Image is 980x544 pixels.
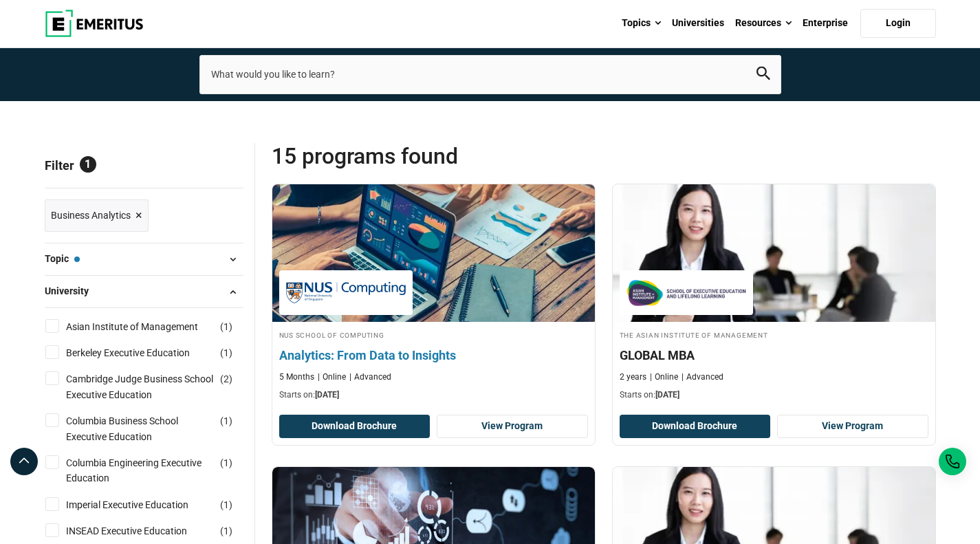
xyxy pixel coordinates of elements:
a: View Program [437,415,588,438]
span: [DATE] [655,390,679,400]
span: 15 Programs found [272,142,604,170]
a: Asian Institute of Management [66,319,226,334]
p: Advanced [349,371,391,383]
span: [DATE] [315,390,339,400]
span: 1 [224,457,229,468]
span: ( ) [220,319,232,334]
p: 5 Months [279,371,314,383]
span: ( ) [220,523,232,538]
h4: GLOBAL MBA [620,347,928,364]
a: Data Science and Analytics Course by NUS School of Computing - September 30, 2025 NUS School of C... [272,184,595,409]
span: 2 [224,373,229,384]
span: 1 [224,347,229,358]
span: 1 [224,415,229,426]
p: 2 years [620,371,646,383]
p: Starts on: [620,389,928,401]
p: Advanced [682,371,723,383]
p: Online [650,371,678,383]
button: Download Brochure [279,415,431,438]
a: Columbia Engineering Executive Education [66,455,241,486]
input: search-page [199,55,781,94]
span: Business Analytics [51,208,131,223]
a: Berkeley Executive Education [66,345,217,360]
p: Filter [45,142,243,188]
a: Business Analytics × [45,199,149,232]
span: 1 [224,525,229,536]
a: Login [860,9,936,38]
a: View Program [777,415,928,438]
a: Reset all [201,158,243,176]
span: University [45,283,100,298]
a: INSEAD Executive Education [66,523,215,538]
img: Analytics: From Data to Insights | Online Data Science and Analytics Course [256,177,611,329]
button: Download Brochure [620,415,771,438]
button: search [756,67,770,83]
a: Business Analytics Course by The Asian Institute of Management - September 30, 2025 The Asian Ins... [613,184,935,409]
span: ( ) [220,497,232,512]
a: Columbia Business School Executive Education [66,413,241,444]
span: 1 [80,156,96,173]
p: Starts on: [279,389,588,401]
h4: The Asian Institute of Management [620,329,928,340]
span: ( ) [220,345,232,360]
img: NUS School of Computing [286,277,406,308]
h4: Analytics: From Data to Insights [279,347,588,364]
button: Topic [45,249,243,270]
a: Imperial Executive Education [66,497,216,512]
span: ( ) [220,413,232,428]
span: ( ) [220,371,232,387]
span: 1 [224,499,229,510]
a: search [756,70,770,83]
span: Topic [45,251,80,266]
img: The Asian Institute of Management [627,277,746,308]
button: University [45,281,243,302]
p: Online [318,371,346,383]
a: Cambridge Judge Business School Executive Education [66,371,241,402]
img: GLOBAL MBA | Online Business Analytics Course [613,184,935,322]
span: × [135,206,142,226]
span: ( ) [220,455,232,470]
span: 1 [224,321,229,332]
h4: NUS School of Computing [279,329,588,340]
